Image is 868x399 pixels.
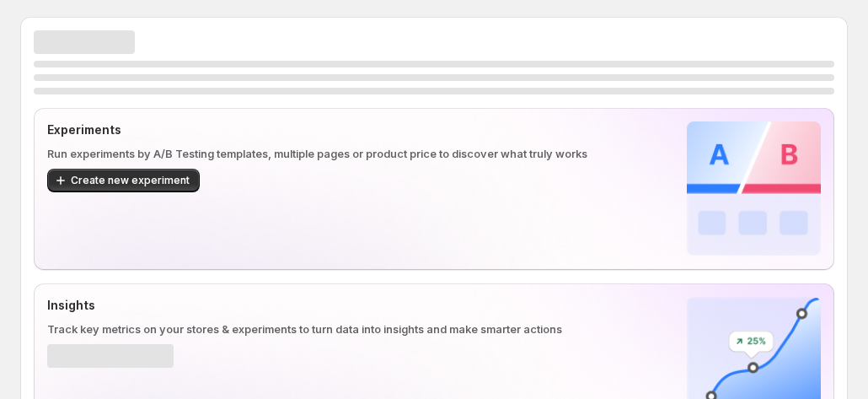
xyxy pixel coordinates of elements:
span: Create new experiment [71,174,190,187]
p: Track key metrics on your stores & experiments to turn data into insights and make smarter actions [47,321,680,337]
p: Insights [47,297,680,314]
button: Create new experiment [47,169,200,192]
p: Run experiments by A/B Testing templates, multiple pages or product price to discover what truly ... [47,145,680,162]
p: Experiments [47,121,680,138]
img: Experiments [687,121,821,256]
